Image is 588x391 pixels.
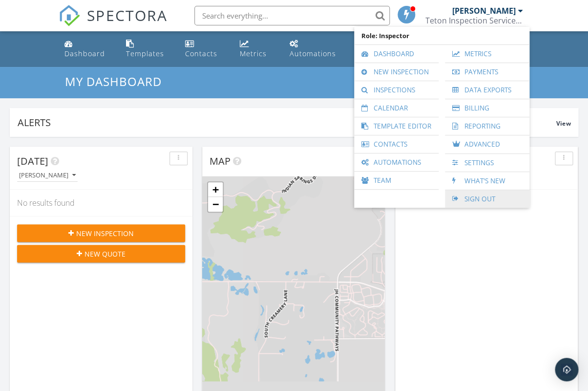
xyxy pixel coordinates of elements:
[359,172,434,189] a: Team
[194,6,390,25] input: Search everything...
[450,117,525,135] a: Reporting
[87,5,167,25] span: SPECTORA
[450,63,525,81] a: Payments
[10,190,192,216] div: No results found
[17,154,48,168] span: [DATE]
[126,49,164,58] div: Templates
[84,249,126,259] span: New Quote
[359,27,525,44] span: Role: Inspector
[450,190,525,208] a: Sign Out
[76,228,134,239] span: New Inspection
[359,153,434,171] a: Automations
[208,182,223,197] a: Zoom in
[59,5,80,26] img: The Best Home Inspection Software - Spectora
[450,172,525,190] a: What's New
[185,49,217,58] div: Contacts
[65,73,162,89] span: My Dashboard
[208,197,223,212] a: Zoom out
[64,49,105,58] div: Dashboard
[359,45,434,63] a: Dashboard
[450,135,525,153] a: Advanced
[286,35,345,63] a: Automations (Basic)
[353,35,401,63] a: Advanced
[210,154,231,168] span: Map
[61,35,114,63] a: Dashboard
[17,224,185,242] button: New Inspection
[425,16,523,25] div: Teton Inspection Services, LLC
[181,35,228,63] a: Contacts
[359,117,434,135] a: Template Editor
[17,245,185,262] button: New Quote
[450,45,525,63] a: Metrics
[359,99,434,117] a: Calendar
[290,49,336,58] div: Automations
[452,6,516,16] div: [PERSON_NAME]
[359,81,434,99] a: Inspections
[555,358,578,381] div: Open Intercom Messenger
[359,63,434,81] a: New Inspection
[17,169,78,182] button: [PERSON_NAME]
[122,35,173,63] a: Templates
[236,35,278,63] a: Metrics
[59,13,167,34] a: SPECTORA
[450,81,525,99] a: Data Exports
[19,172,76,179] div: [PERSON_NAME]
[359,135,434,153] a: Contacts
[240,49,267,58] div: Metrics
[450,99,525,117] a: Billing
[450,154,525,172] a: Settings
[556,119,570,128] span: View
[18,116,556,129] div: Alerts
